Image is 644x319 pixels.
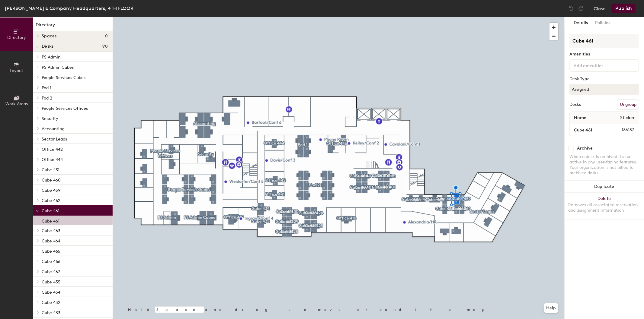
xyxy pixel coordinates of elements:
[5,5,133,12] div: [PERSON_NAME] & Company Headquarters, 4TH FLOOR
[42,178,61,183] span: Cube 460
[617,112,638,123] span: Sticker
[569,154,639,176] div: When a desk is archived it's not active in any user-facing features. Your organization is not bil...
[42,259,60,264] span: Cube 466
[102,44,108,49] span: 90
[33,22,113,31] h1: Directory
[42,269,60,274] span: Cube 467
[569,77,639,81] div: Desk Type
[42,34,57,39] span: Spaces
[568,5,574,11] img: Undo
[42,96,52,101] span: Pod 2
[42,310,60,315] span: Cube 433
[42,238,60,244] span: Cube 464
[42,55,60,60] span: PS Admin
[42,208,59,213] span: Cube 461
[578,5,584,11] img: Redo
[42,228,60,233] span: Cube 463
[565,181,644,193] button: Duplicate
[42,44,53,49] span: Desks
[7,35,26,40] span: Directory
[594,4,606,13] button: Close
[42,198,60,203] span: Cube 462
[42,157,63,162] span: Office 444
[42,217,59,224] p: Cube 461
[571,126,607,134] input: Unnamed desk
[617,99,639,110] button: Ungroup
[569,102,581,107] div: Desks
[544,303,558,313] button: Help
[571,112,589,123] span: Name
[565,193,644,219] button: DeleteRemoves all associated reservation and assignment information
[10,68,24,73] span: Layout
[569,84,639,95] button: Assigned
[42,65,74,70] span: PS Admin Cubes
[42,147,63,152] span: Office 442
[42,290,60,295] span: Cube 434
[570,17,591,29] button: Details
[572,62,627,69] input: Add amenities
[607,127,638,133] span: 186187
[42,75,85,80] span: People Services Cubes
[42,280,60,285] span: Cube 435
[42,137,67,142] span: Sector Leads
[577,146,593,151] div: Archive
[42,300,60,305] span: Cube 432
[42,106,88,111] span: People Services Offices
[612,4,636,13] button: Publish
[42,116,58,121] span: Security
[42,85,51,90] span: Pod 1
[5,101,28,106] span: Work Areas
[42,167,59,172] span: Cube 431
[569,52,639,57] div: Amenities
[42,249,60,254] span: Cube 465
[591,17,614,29] button: Policies
[42,188,60,193] span: Cube 459
[105,34,108,39] span: 0
[42,126,64,131] span: Accounting
[568,202,640,213] div: Removes all associated reservation and assignment information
